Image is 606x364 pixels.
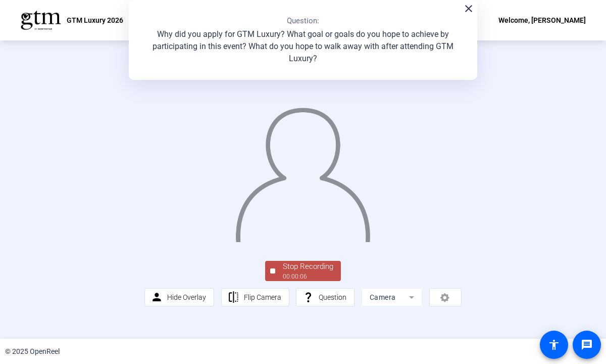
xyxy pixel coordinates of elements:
[139,28,467,65] p: Why did you apply for GTM Luxury? What goal or goals do you hope to achieve by participating in t...
[150,291,163,304] mat-icon: person
[548,339,560,351] mat-icon: accessibility
[283,272,333,281] div: 00:00:06
[5,346,60,357] div: © 2025 OpenReel
[20,10,62,30] img: OpenReel logo
[244,293,281,301] span: Flip Camera
[227,291,240,304] mat-icon: flip
[287,15,319,27] p: Question:
[221,288,289,306] button: Flip Camera
[167,293,206,301] span: Hide Overlay
[265,261,341,282] button: Stop Recording00:00:06
[296,288,355,306] button: Question
[581,339,593,351] mat-icon: message
[498,14,586,26] div: Welcome, [PERSON_NAME]
[67,14,123,26] p: GTM Luxury 2026
[319,293,346,301] span: Question
[302,291,315,304] mat-icon: question_mark
[234,100,371,242] img: overlay
[283,261,333,272] div: Stop Recording
[463,3,475,15] mat-icon: close
[144,288,214,306] button: Hide Overlay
